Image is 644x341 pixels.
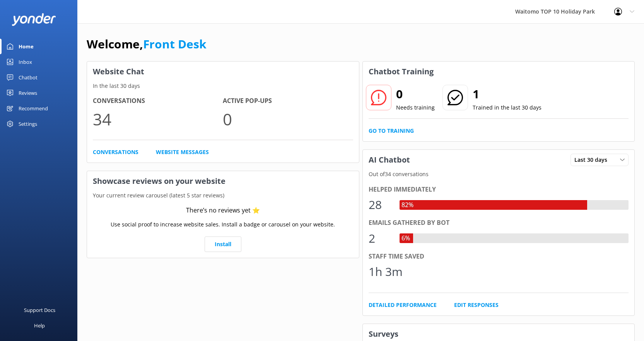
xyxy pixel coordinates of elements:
div: 1h 3m [369,262,403,281]
div: Help [34,318,45,333]
div: 28 [369,195,392,214]
h1: Welcome, [87,35,207,53]
a: Conversations [93,148,138,156]
h3: Showcase reviews on your website [87,171,359,191]
p: Trained in the last 30 days [473,103,542,112]
p: 34 [93,106,223,132]
div: There’s no reviews yet ⭐ [186,206,260,216]
p: Your current review carousel (latest 5 star reviews) [87,191,359,200]
h2: 1 [473,85,542,103]
div: Staff time saved [369,252,629,262]
h3: Website Chat [87,62,359,82]
div: 6% [400,233,412,243]
div: Support Docs [24,302,55,318]
p: 0 [223,106,353,132]
h4: Active Pop-ups [223,96,353,106]
div: 2 [369,229,392,248]
a: Go to Training [369,127,414,135]
div: 82% [400,200,415,210]
div: Chatbot [19,70,38,85]
p: Out of 34 conversations [363,170,635,178]
a: Website Messages [156,148,209,156]
a: Install [205,236,241,252]
p: Needs training [396,103,435,112]
div: Settings [19,116,37,132]
h3: AI Chatbot [363,150,416,170]
div: Recommend [19,101,48,116]
p: Use social proof to increase website sales. Install a badge or carousel on your website. [111,220,335,229]
a: Edit Responses [454,301,499,309]
div: Helped immediately [369,185,629,195]
div: Emails gathered by bot [369,218,629,228]
span: Last 30 days [574,156,612,164]
a: Detailed Performance [369,301,437,309]
p: In the last 30 days [87,82,359,90]
div: Reviews [19,85,37,101]
div: Home [19,39,34,54]
a: Front Desk [143,36,207,52]
h3: Chatbot Training [363,62,439,82]
img: yonder-white-logo.png [12,13,56,26]
h2: 0 [396,85,435,103]
div: Inbox [19,54,32,70]
h4: Conversations [93,96,223,106]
